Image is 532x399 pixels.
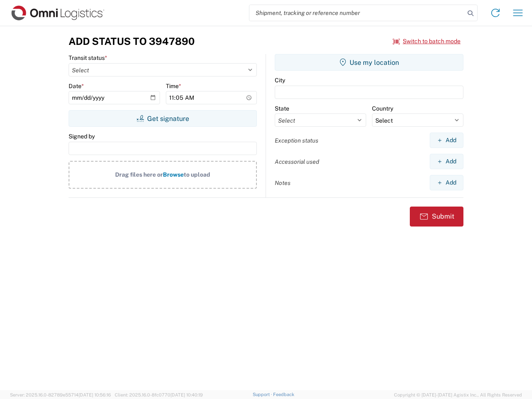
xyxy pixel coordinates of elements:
[253,392,273,397] a: Support
[184,171,210,178] span: to upload
[69,35,195,47] h3: Add Status to 3947890
[170,392,203,397] span: [DATE] 10:40:19
[69,110,257,127] button: Get signature
[430,133,463,148] button: Add
[249,5,465,21] input: Shipment, tracking or reference number
[275,158,319,165] label: Accessorial used
[393,34,461,48] button: Switch to batch mode
[79,392,111,397] span: [DATE] 10:56:16
[275,54,463,71] button: Use my location
[372,105,393,112] label: Country
[275,137,318,144] label: Exception status
[163,171,184,178] span: Browse
[69,54,107,62] label: Transit status
[275,179,291,187] label: Notes
[115,171,163,178] span: Drag files here or
[430,154,463,169] button: Add
[275,76,285,84] label: City
[430,175,463,190] button: Add
[115,392,203,397] span: Client: 2025.16.0-8fc0770
[10,392,111,397] span: Server: 2025.16.0-82789e55714
[166,82,181,90] label: Time
[275,105,289,112] label: State
[69,133,95,140] label: Signed by
[394,391,522,399] span: Copyright © [DATE]-[DATE] Agistix Inc., All Rights Reserved
[273,392,294,397] a: Feedback
[410,207,463,227] button: Submit
[69,82,84,90] label: Date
